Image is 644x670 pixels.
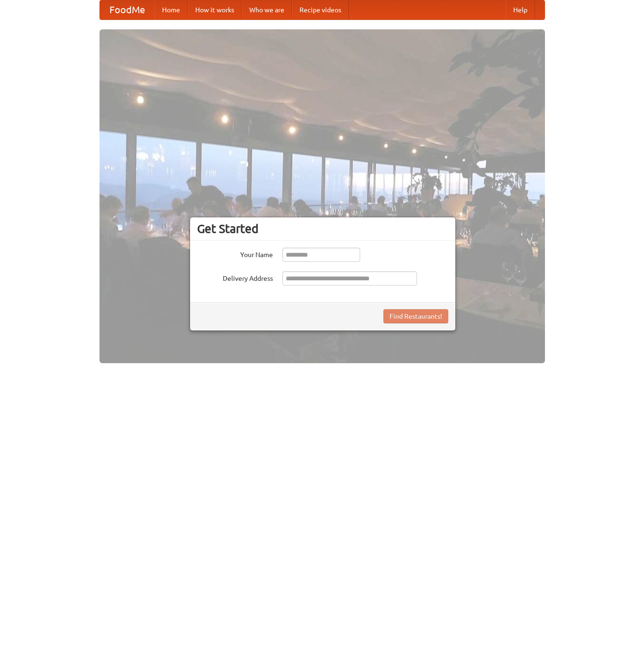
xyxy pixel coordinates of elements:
[242,0,292,19] a: Who we are
[197,222,448,236] h3: Get Started
[383,309,448,323] button: Find Restaurants!
[188,0,242,19] a: How it works
[506,0,535,19] a: Help
[197,271,273,283] label: Delivery Address
[197,248,273,259] label: Your Name
[100,0,154,19] a: FoodMe
[292,0,349,19] a: Recipe videos
[154,0,188,19] a: Home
